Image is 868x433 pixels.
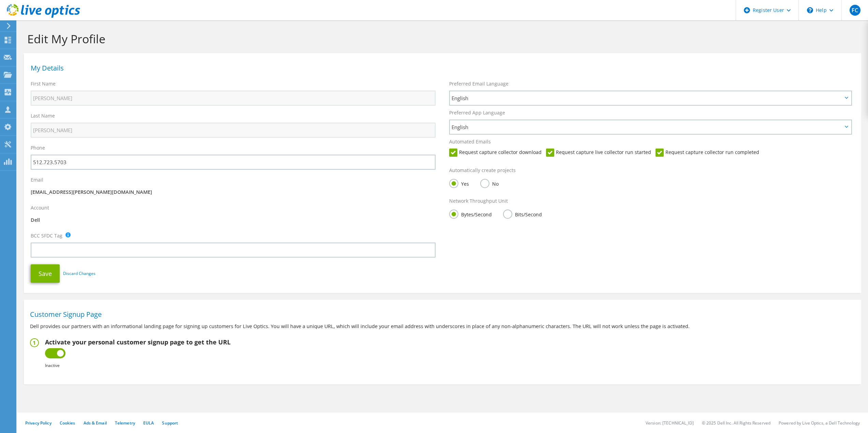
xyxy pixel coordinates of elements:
a: Cookies [60,420,75,426]
label: Email [31,176,43,183]
label: Network Throughput Unit [449,198,508,204]
h2: Activate your personal customer signup page to get the URL [45,338,231,346]
label: Bits/Second [503,210,542,218]
b: Inactive [45,362,60,368]
label: Automated Emails [449,138,491,145]
a: Ads & Email [84,420,107,426]
p: Dell [31,216,436,224]
span: English [452,94,842,102]
label: Preferred Email Language [449,80,509,87]
h1: Edit My Profile [27,32,854,46]
label: Phone [31,144,45,151]
label: BCC SFDC Tag [31,232,62,239]
label: First Name [31,80,56,87]
a: Telemetry [115,420,135,426]
h1: Customer Signup Page [30,311,852,318]
label: Request capture live collector run started [546,149,651,157]
a: Discard Changes [63,270,95,277]
li: © 2025 Dell Inc. All Rights Reserved [702,420,770,426]
span: English [452,123,842,131]
label: Automatically create projects [449,167,516,174]
h1: My Details [31,65,851,72]
label: Bytes/Second [449,210,492,218]
a: EULA [143,420,154,426]
label: No [480,179,499,187]
label: Request capture collector download [449,149,542,157]
label: Preferred App Language [449,109,505,116]
span: FC [850,5,860,16]
p: [EMAIL_ADDRESS][PERSON_NAME][DOMAIN_NAME] [31,188,436,196]
p: Dell provides our partners with an informational landing page for signing up customers for Live O... [30,323,855,330]
label: Last Name [31,112,55,119]
svg: \n [807,7,813,13]
a: Support [162,420,178,426]
label: Account [31,204,49,211]
a: Privacy Policy [25,420,52,426]
button: Save [31,264,60,283]
li: Version: [TECHNICAL_ID] [646,420,694,426]
li: Powered by Live Optics, a Dell Technology [779,420,860,426]
label: Yes [449,179,469,187]
label: Request capture collector run completed [656,149,759,157]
